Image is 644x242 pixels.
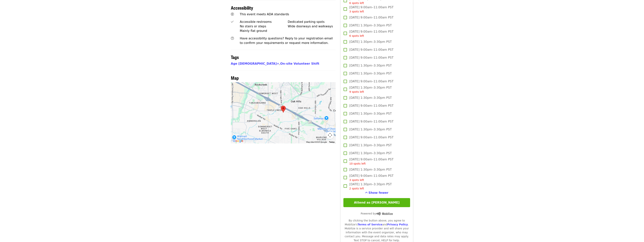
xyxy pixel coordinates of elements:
button: Map camera controls [326,131,334,139]
button: Attend as [PERSON_NAME] [343,198,410,207]
span: [DATE] 9:00am–11:00am PST [349,29,394,38]
span: [DATE] 9:00am–11:00am PST [349,135,394,140]
a: Age [DEMOGRAPHIC_DATA]+ [231,62,279,65]
span: Map data ©2025 Google [306,141,327,143]
span: 3 spots left [349,178,364,181]
span: [DATE] 1:30pm–3:30pm PST [349,151,392,155]
span: [DATE] 1:30pm–3:30pm PST [349,127,392,132]
span: This event meets ADA standards [240,12,289,16]
span: [DATE] 1:30pm–3:30pm PST [349,71,392,76]
div: Mainly flat ground [240,29,288,33]
a: On-site Volunteer Shift [280,62,319,65]
span: [DATE] 9:00am–11:00am PST [349,174,394,182]
span: Tags [231,54,239,60]
span: [DATE] 1:30pm–3:30pm PST [349,96,392,100]
span: [DATE] 1:30pm–3:30pm PST [349,23,392,28]
span: [DATE] 1:30pm–3:30pm PST [349,182,392,191]
i: universal-access icon [231,12,234,16]
div: No stairs or steps [240,24,288,29]
span: [DATE] 9:00am–11:00am PST [349,5,394,14]
span: [DATE] 9:00am–11:00am PST [349,55,394,60]
div: Wide doorways and walkways [288,24,336,29]
span: 3 spots left [349,10,364,13]
span: [DATE] 9:00am–11:00am PST [349,15,394,20]
span: Map [231,74,239,81]
span: [DATE] 9:00am–11:00am PST [349,47,394,52]
a: Terms of Service [358,223,382,226]
img: Powered by Mobilize [376,212,393,215]
span: 2 spots left [349,187,364,190]
img: Google [232,139,244,143]
span: [DATE] 9:00am–11:00am PST [349,119,394,124]
span: [DATE] 9:00am–11:00am PST [349,103,394,108]
span: 6 spots left [349,2,364,5]
span: Powered by [361,212,393,215]
span: 9 spots left [349,90,364,93]
div: Accessible restrooms [240,20,288,24]
div: Dedicated parking spots [288,20,336,24]
span: 10 spots left [349,162,366,165]
span: Accessibility [231,4,253,11]
i: question-circle icon [231,37,234,40]
span: [DATE] 1:30pm–3:30pm PST [349,167,392,172]
span: [DATE] 9:00am–11:00am PST [349,157,394,166]
span: [DATE] 9:00am–11:00am PST [349,79,394,84]
span: Show fewer [368,191,388,195]
button: See more timeslots [365,191,388,195]
span: Have accessibility questions? Reply to your registration email to confirm your requirements or re... [240,37,333,45]
a: Terms (opens in new tab) [329,141,335,143]
a: Open this area in Google Maps (opens a new window) [232,139,244,143]
i: check icon [231,20,234,24]
span: 6 spots left [349,34,364,37]
span: [DATE] 1:30pm–3:30pm PST [349,63,392,68]
a: Privacy Policy [387,223,408,226]
span: [DATE] 1:30pm–3:30pm PST [349,85,392,94]
span: [DATE] 1:30pm–3:30pm PST [349,143,392,148]
span: [DATE] 1:30pm–3:30pm PST [349,111,392,116]
span: [DATE] 1:30pm–3:30pm PST [349,40,392,44]
span: , [231,62,280,65]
